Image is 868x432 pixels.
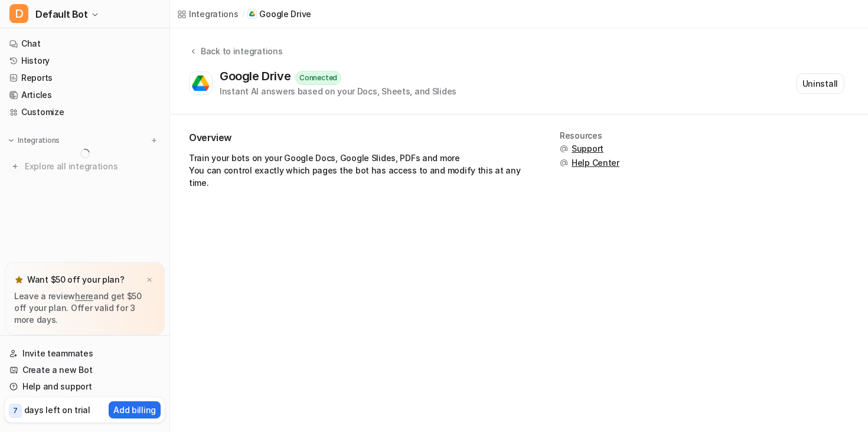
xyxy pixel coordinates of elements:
img: Google Drive icon [249,11,255,17]
button: Help Center [560,157,619,169]
img: support.svg [560,159,568,167]
img: expand menu [7,136,15,145]
a: Help and support [5,378,165,395]
span: D [9,4,28,23]
img: star [14,275,24,284]
p: Google Drive [259,8,311,20]
button: Support [560,143,619,155]
a: Invite teammates [5,345,165,362]
span: Default Bot [35,6,88,22]
div: Integrations [189,8,239,20]
p: days left on trial [24,404,90,416]
div: Google Drive [220,69,295,83]
p: Add billing [113,404,156,416]
img: Google Drive logo [192,75,210,91]
a: Google Drive iconGoogle Drive [247,8,311,20]
span: Help Center [572,157,619,169]
img: support.svg [560,145,568,153]
a: Articles [5,87,165,103]
img: explore all integrations [9,161,21,172]
span: Support [572,143,603,155]
span: / [242,9,244,19]
a: Create a new Bot [5,362,165,378]
a: History [5,53,165,69]
a: Chat [5,35,165,52]
a: Explore all integrations [5,158,165,175]
div: Back to integrations [197,45,282,57]
a: here [75,291,93,301]
p: 7 [13,405,18,416]
button: Integrations [5,135,63,146]
img: x [146,276,153,284]
div: Instant AI answers based on your Docs, Sheets, and Slides [220,85,456,97]
p: Want $50 off your plan? [27,274,125,286]
a: Reports [5,70,165,86]
p: Train your bots on your Google Docs, Google Slides, PDFs and more You can control exactly which p... [189,152,531,189]
p: Integrations [18,136,60,145]
span: Explore all integrations [25,157,160,176]
div: Connected [295,71,341,85]
div: Resources [560,131,619,140]
button: Uninstall [796,73,844,94]
button: Add billing [109,401,161,418]
img: menu_add.svg [150,136,158,145]
a: Integrations [177,8,239,20]
button: Back to integrations [189,45,282,69]
p: Leave a review and get $50 off your plan. Offer valid for 3 more days. [14,290,155,326]
a: Customize [5,104,165,120]
h2: Overview [189,131,531,145]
